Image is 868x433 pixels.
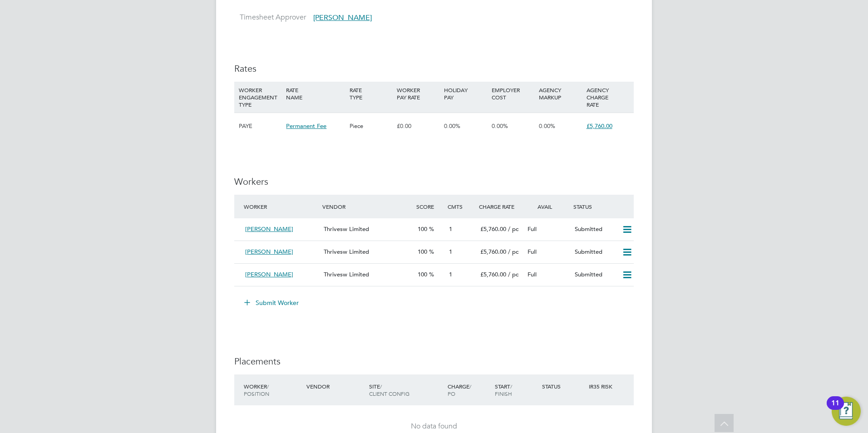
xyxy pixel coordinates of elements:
div: £0.00 [395,113,442,139]
div: IR35 Risk [587,378,618,394]
div: WORKER PAY RATE [395,82,442,105]
span: Full [528,248,537,256]
span: 1 [449,248,452,256]
div: Vendor [320,198,414,215]
span: 1 [449,271,452,278]
h3: Workers [234,176,634,187]
span: Full [528,271,537,278]
div: Status [540,378,587,394]
div: Piece [347,113,395,139]
span: [PERSON_NAME] [313,13,372,22]
div: AGENCY CHARGE RATE [584,82,631,113]
label: Timesheet Approver [234,13,306,22]
span: / PO [448,383,471,397]
div: Charge Rate [477,198,524,215]
span: Thrivesw Limited [324,271,369,278]
span: Permanent Fee [286,122,326,130]
span: 100 [418,271,427,278]
span: £5,760.00 [480,225,506,233]
span: £5,760.00 [480,271,506,278]
div: Worker [242,198,320,215]
div: AGENCY MARKUP [537,82,584,105]
button: Submit Worker [238,295,306,310]
span: 0.00% [539,122,555,130]
div: RATE TYPE [347,82,395,105]
div: No data found [243,422,625,431]
div: Submitted [571,245,618,260]
div: 11 [831,403,839,415]
span: / pc [508,248,518,256]
div: Submitted [571,267,618,282]
div: Charge [445,378,493,402]
div: WORKER ENGAGEMENT TYPE [237,82,284,113]
span: / Client Config [369,383,409,397]
div: RATE NAME [284,82,347,105]
span: 1 [449,225,452,233]
div: Avail [524,198,571,215]
span: £5,760.00 [587,122,612,130]
span: / pc [508,271,518,278]
div: EMPLOYER COST [489,82,537,105]
div: Site [367,378,445,402]
div: Submitted [571,222,618,237]
h3: Rates [234,63,634,74]
h3: Placements [234,355,634,367]
div: Score [414,198,445,215]
span: Thrivesw Limited [324,225,369,233]
span: 0.00% [444,122,460,130]
span: / Position [244,383,269,397]
div: Cmts [445,198,477,215]
button: Open Resource Center, 11 new notifications [832,397,861,426]
div: PAYE [237,113,284,139]
div: Start [493,378,540,402]
span: [PERSON_NAME] [245,225,293,233]
span: Full [528,225,537,233]
div: Status [571,198,634,215]
span: / Finish [495,383,512,397]
span: 100 [418,248,427,256]
div: Worker [242,378,304,402]
span: £5,760.00 [480,248,506,256]
div: Vendor [304,378,367,394]
div: HOLIDAY PAY [442,82,489,105]
span: 0.00% [492,122,508,130]
span: / pc [508,225,518,233]
span: Thrivesw Limited [324,248,369,256]
span: 100 [418,225,427,233]
span: [PERSON_NAME] [245,271,293,278]
span: [PERSON_NAME] [245,248,293,256]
